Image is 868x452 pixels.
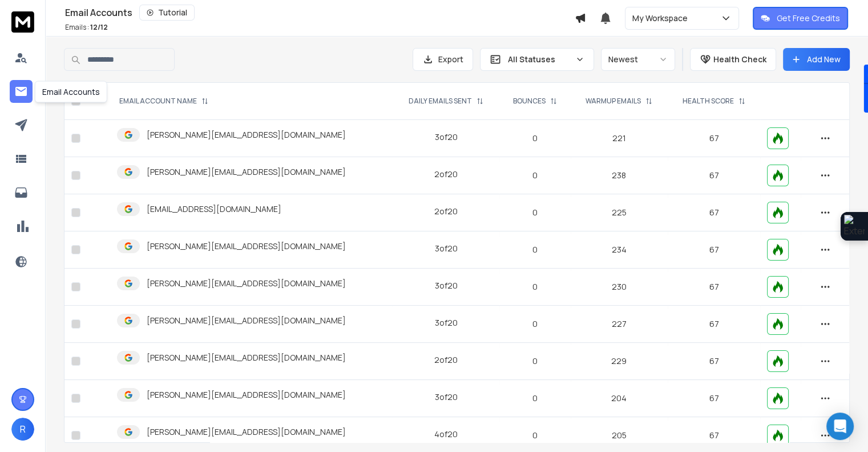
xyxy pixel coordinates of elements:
td: 67 [668,194,760,231]
p: WARMUP EMAILS [586,97,641,106]
p: [PERSON_NAME][EMAIL_ADDRESS][DOMAIN_NAME] [147,315,346,326]
td: 67 [668,231,760,269]
p: [PERSON_NAME][EMAIL_ADDRESS][DOMAIN_NAME] [147,129,346,141]
p: 0 [506,430,564,441]
p: BOUNCES [513,97,546,106]
div: EMAIL ACCOUNT NAME [119,97,208,106]
p: Health Check [713,54,766,65]
img: Extension Icon [844,215,865,238]
div: 4 of 20 [434,429,458,440]
div: 2 of 20 [434,169,458,180]
td: 227 [571,306,668,343]
p: [PERSON_NAME][EMAIL_ADDRESS][DOMAIN_NAME] [147,166,346,178]
div: 2 of 20 [434,206,458,217]
td: 67 [668,120,760,157]
p: My Workspace [632,13,692,24]
p: 0 [506,170,564,181]
button: R [11,418,34,441]
td: 221 [571,120,668,157]
p: HEALTH SCORE [683,97,734,106]
div: 3 of 20 [435,280,458,291]
p: 0 [506,281,564,293]
p: [PERSON_NAME][EMAIL_ADDRESS][DOMAIN_NAME] [147,241,346,252]
div: 3 of 20 [435,317,458,329]
p: DAILY EMAILS SENT [409,97,472,106]
button: Get Free Credits [753,7,848,30]
td: 225 [571,194,668,231]
p: 0 [506,244,564,255]
button: Tutorial [139,5,195,21]
button: Add New [783,48,850,71]
td: 67 [668,269,760,306]
p: All Statuses [508,54,571,65]
td: 230 [571,269,668,306]
td: 229 [571,343,668,380]
p: 0 [506,393,564,404]
p: [PERSON_NAME][EMAIL_ADDRESS][DOMAIN_NAME] [147,389,346,401]
td: 67 [668,306,760,343]
p: [EMAIL_ADDRESS][DOMAIN_NAME] [147,203,281,215]
td: 67 [668,380,760,417]
p: Get Free Credits [777,13,840,24]
td: 238 [571,157,668,194]
p: 0 [506,318,564,330]
p: [PERSON_NAME][EMAIL_ADDRESS][DOMAIN_NAME] [147,426,346,438]
td: 67 [668,157,760,194]
p: 0 [506,355,564,367]
td: 204 [571,380,668,417]
span: 12 / 12 [90,22,108,32]
button: Health Check [690,48,776,71]
div: 2 of 20 [434,354,458,366]
div: Email Accounts [65,5,575,21]
td: 234 [571,231,668,269]
p: Emails : [65,23,108,32]
td: 67 [668,343,760,380]
div: 3 of 20 [435,243,458,254]
p: 0 [506,133,564,144]
button: Export [413,48,473,71]
button: Newest [601,48,675,71]
p: 0 [506,207,564,218]
div: Open Intercom Messenger [826,413,854,440]
p: [PERSON_NAME][EMAIL_ADDRESS][DOMAIN_NAME] [147,278,346,289]
div: 3 of 20 [435,391,458,403]
p: [PERSON_NAME][EMAIL_ADDRESS][DOMAIN_NAME] [147,352,346,363]
div: Email Accounts [35,81,107,103]
div: 3 of 20 [435,131,458,143]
